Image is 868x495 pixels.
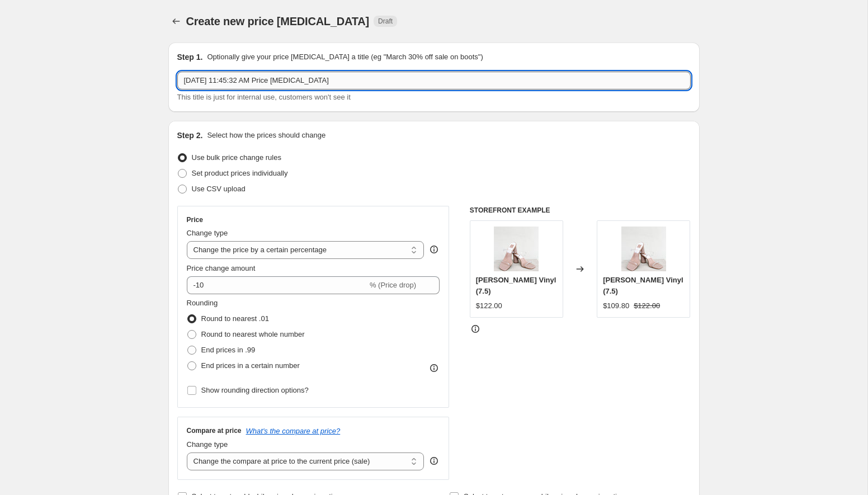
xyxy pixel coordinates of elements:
span: Use CSV upload [192,185,246,193]
img: img-6509_80x.jpg [494,227,539,271]
button: What's the compare at price? [246,427,341,435]
h3: Compare at price [187,426,242,435]
input: 30% off holiday sale [177,72,691,89]
span: [PERSON_NAME] Vinyl (7.5) [603,276,683,295]
span: Change type [187,229,228,237]
span: [PERSON_NAME] Vinyl (7.5) [476,276,556,295]
span: Round to nearest .01 [201,314,269,323]
input: -15 [187,276,367,294]
span: End prices in a certain number [201,361,300,370]
span: Price change amount [187,264,256,272]
strike: $122.00 [634,300,660,312]
div: $109.80 [603,300,629,312]
span: End prices in .99 [201,346,256,354]
p: Select how the prices should change [207,130,325,141]
span: Draft [378,17,393,26]
span: Change type [187,440,228,449]
button: Price change jobs [168,13,184,29]
div: $122.00 [476,300,502,312]
span: Set product prices individually [192,169,288,177]
span: % (Price drop) [370,281,416,289]
h2: Step 1. [177,51,203,63]
div: help [428,455,440,466]
span: Show rounding direction options? [201,386,309,394]
img: img-6509_80x.jpg [621,227,666,271]
span: Create new price [MEDICAL_DATA] [186,15,370,27]
div: help [428,244,440,255]
h3: Price [187,215,203,224]
span: Use bulk price change rules [192,153,281,162]
span: Rounding [187,299,218,307]
p: Optionally give your price [MEDICAL_DATA] a title (eg "March 30% off sale on boots") [207,51,483,63]
h6: STOREFRONT EXAMPLE [470,206,691,215]
span: Round to nearest whole number [201,330,305,338]
h2: Step 2. [177,130,203,141]
span: This title is just for internal use, customers won't see it [177,93,351,101]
